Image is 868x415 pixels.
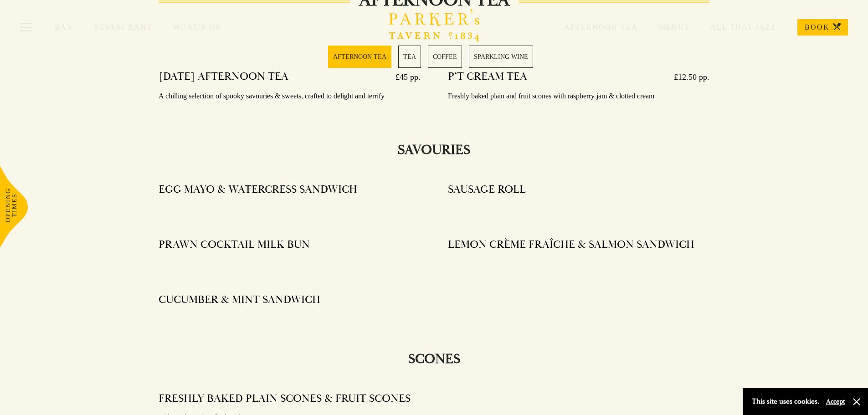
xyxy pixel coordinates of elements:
h4: EGG MAYO & WATERCRESS SANDWICH [159,183,357,196]
p: This site uses cookies. [752,395,819,408]
p: Freshly baked plain and fruit scones with raspberry jam & clotted cream [448,90,710,103]
a: 3 / 4 [428,46,462,68]
h4: LEMON CRÈME FRAÎCHE & SALMON SANDWICH [448,238,694,251]
h4: CUCUMBER & MINT SANDWICH [159,293,320,307]
h4: PRAWN COCKTAIL MILK BUN [159,238,310,251]
button: Accept [826,397,845,406]
a: 4 / 4 [469,46,533,68]
a: 2 / 4 [398,46,421,68]
p: A chilling selection of spooky savouries & sweets, crafted to delight and terrify [159,90,421,103]
h2: SCONES [399,351,469,367]
a: 1 / 4 [328,46,391,68]
h2: SAVOURIES [389,142,479,158]
h4: FRESHLY BAKED PLAIN SCONES & FRUIT SCONES [159,392,411,405]
h4: SAUSAGE ROLL [448,183,526,196]
button: Close and accept [852,397,861,406]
